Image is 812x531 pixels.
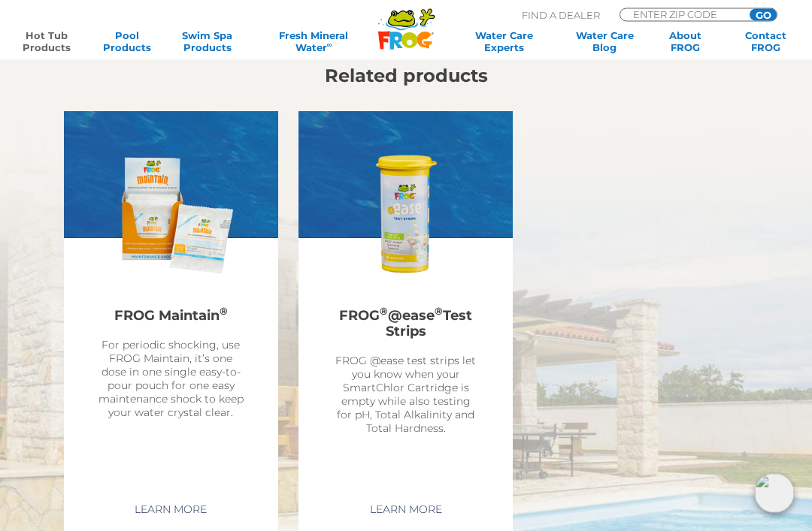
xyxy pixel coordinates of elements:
[453,29,556,53] a: Water CareExperts
[380,306,388,318] sup: ®
[64,112,278,487] a: Related Products ThumbnailFROG Maintain®For periodic shocking, use FROG Maintain, it’s one dose i...
[176,29,238,53] a: Swim SpaProducts
[755,474,794,513] img: openIcon
[522,8,600,22] p: Find A Dealer
[220,306,228,318] sup: ®
[332,302,479,347] h2: FROG @ease Test Strips
[353,496,459,523] a: Learn More
[632,9,733,20] input: Zip Code Form
[332,143,479,289] img: Related Products Thumbnail
[298,112,513,487] a: Related Products ThumbnailFROG®@ease®Test StripsFROG @ease test strips let you know when your Sma...
[327,41,332,49] sup: ∞
[654,29,717,53] a: AboutFROG
[15,29,77,53] a: Hot TubProducts
[95,29,158,53] a: PoolProducts
[98,302,244,331] h2: FROG Maintain
[574,29,636,53] a: Water CareBlog
[435,306,443,318] sup: ®
[332,355,479,436] p: FROG @ease test strips let you know when your SmartChlor Cartridge is empty while also testing fo...
[735,29,797,53] a: ContactFROG
[256,29,371,53] a: Fresh MineralWater∞
[64,66,748,87] h2: Related products
[117,496,224,523] a: Learn More
[98,143,244,289] img: Related Products Thumbnail
[98,339,244,420] p: For periodic shocking, use FROG Maintain, it’s one dose in one single easy-to-pour pouch for one ...
[750,9,777,21] input: GO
